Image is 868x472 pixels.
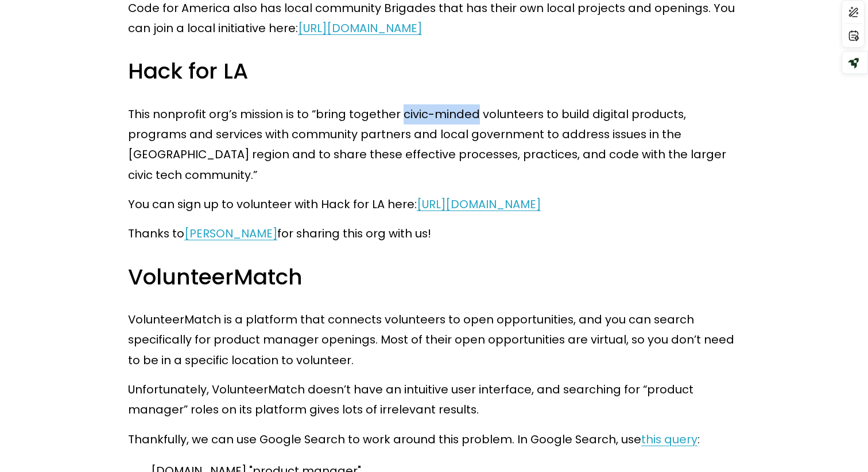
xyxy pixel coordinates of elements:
a: [URL][DOMAIN_NAME] [298,20,422,36]
p: VolunteerMatch is a platform that connects volunteers to open opportunities, and you can search s... [128,310,740,370]
h3: Hack for LA [128,57,740,85]
a: this query [641,431,697,447]
p: Unfortunately, VolunteerMatch doesn’t have an intuitive user interface, and searching for “produc... [128,380,740,420]
p: Thanks to for sharing this org with us! [128,224,740,244]
a: [URL][DOMAIN_NAME] [417,196,541,212]
p: This nonprofit org’s mission is to “bring together civic-minded volunteers to build digital produ... [128,104,740,185]
p: You can sign up to volunteer with Hack for LA here: [128,194,740,214]
a: [PERSON_NAME] [184,225,277,241]
p: Thankfully, we can use Google Search to work around this problem. In Google Search, use : [128,430,740,450]
h3: VolunteerMatch [128,263,740,291]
